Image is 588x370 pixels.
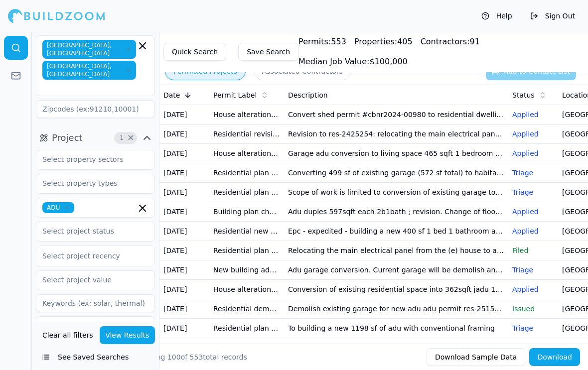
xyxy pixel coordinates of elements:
[159,124,209,144] td: [DATE]
[117,133,127,143] span: 1
[209,163,284,183] td: Residential plan review submittal
[209,222,284,241] td: Residential new building
[159,183,209,202] td: [DATE]
[209,280,284,299] td: House alteration garage conversion to living space/adu (no new sqft) kitchen/bath remodel
[284,260,508,280] td: Adu garage conversion. Current garage will be demolish and reconstructed for livable space runnin...
[159,260,209,280] td: [DATE]
[284,241,508,260] td: Relocating the main electrical panel from the (e) house to adu. Installing a sub panel to adu and...
[354,37,397,46] span: Properties:
[525,8,580,24] button: Sign Out
[209,105,284,124] td: House alteration garage conversion to living space/adu (no new sqft) kitchen/bath remodel
[529,348,580,366] button: Download
[512,168,554,178] p: Triage
[159,280,209,299] td: [DATE]
[209,183,284,202] td: Residential plan review submittal
[512,226,554,236] p: Applied
[159,299,209,319] td: [DATE]
[238,43,298,61] button: Save Search
[512,90,535,100] span: Status
[163,43,226,61] button: Quick Search
[421,36,480,48] div: 91
[512,110,554,120] p: Applied
[298,56,408,68] div: $ 100,000
[167,353,181,361] span: 100
[284,202,508,222] td: Adu duples 597sqft each 2b1bath ; revision. Change of floor plan
[512,246,554,255] p: Filed
[512,187,554,197] p: Triage
[298,57,369,66] span: Median Job Value:
[284,105,508,124] td: Convert shed permit #cbnr2024-00980 to residential dwelling. There are no impact fees and meets s...
[512,148,554,158] p: Applied
[40,326,96,344] button: Clear all filters
[512,265,554,275] p: Triage
[209,241,284,260] td: Residential plan review submittal
[209,202,284,222] td: Building plan check revision to issued permit residential
[284,183,508,202] td: Scope of work is limited to conversion of existing garage to adu with 1 bedroom and 1 bathroom
[209,338,284,358] td: Residential plan review submittal
[298,37,331,46] span: Permits:
[298,36,346,48] div: 553
[284,299,508,319] td: Demolish existing garage for new adu adu permit res-2515505 res-2515519
[354,36,413,48] div: 405
[52,131,83,145] span: Project
[284,144,508,163] td: Garage adu conversion to living space 465 sqft 1 bedroom 1 bathroom
[284,222,508,241] td: Epc - expedited - building a new 400 sf 1 bed 1 bathroom adu above new 400 sf garage with 48 sf d...
[284,124,508,144] td: Revision to res-2425254: relocating the main electrical panel from the (e) house to adu. Installi...
[100,326,155,344] button: View Results
[209,144,284,163] td: House alteration garage conversion to living space/adu (no new sqft) kitchen/bath remodel
[36,150,142,168] input: Select property sectors
[209,260,284,280] td: New building addition adu (not a garage conversion) deck patio cover garage barn ground mount solar
[427,348,525,366] button: Download Sample Data
[36,316,155,334] input: Exclude keywords
[127,135,135,140] span: Clear Project filters
[36,174,142,192] input: Select property types
[136,352,247,362] div: Showing of total records
[284,163,508,183] td: Converting 499 sf of existing garage (572 sf total) to habitable space to create a 499 sq ft adu ...
[163,90,180,100] span: Date
[36,222,142,240] input: Select project status
[36,130,155,146] button: Project1Clear Project filters
[159,319,209,338] td: [DATE]
[209,124,284,144] td: Residential revision
[42,40,136,59] span: [GEOGRAPHIC_DATA], [GEOGRAPHIC_DATA]
[209,299,284,319] td: Residential demolition
[512,323,554,333] p: Triage
[213,90,257,100] span: Permit Label
[209,319,284,338] td: Residential plan review submittal
[42,202,74,213] span: ADU
[288,90,328,100] span: Description
[512,304,554,314] p: Issued
[36,271,142,289] input: Select project value
[512,284,554,294] p: Applied
[159,338,209,358] td: [DATE]
[190,353,203,361] span: 553
[284,280,508,299] td: Conversion of existing residential space into 362sqft jadu 1 kitchen 1 bathroom
[159,222,209,241] td: [DATE]
[512,129,554,139] p: Applied
[36,294,155,312] input: Keywords (ex: solar, thermal)
[36,100,155,118] input: Zipcodes (ex:91210,10001)
[159,163,209,183] td: [DATE]
[284,319,508,338] td: To building a new 1198 sf of adu with conventional framing
[421,37,470,46] span: Contractors:
[159,202,209,222] td: [DATE]
[36,348,155,366] button: See Saved Searches
[159,241,209,260] td: [DATE]
[284,338,508,358] td: Building new detached adu behind existing dwelling. Adu is 785 sq. Ft. 2 bedrooms 1 bathroom. Wit...
[159,144,209,163] td: [DATE]
[512,343,554,353] p: Triage
[42,61,136,80] span: [GEOGRAPHIC_DATA], [GEOGRAPHIC_DATA]
[512,207,554,217] p: Applied
[159,105,209,124] td: [DATE]
[476,8,517,24] button: Help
